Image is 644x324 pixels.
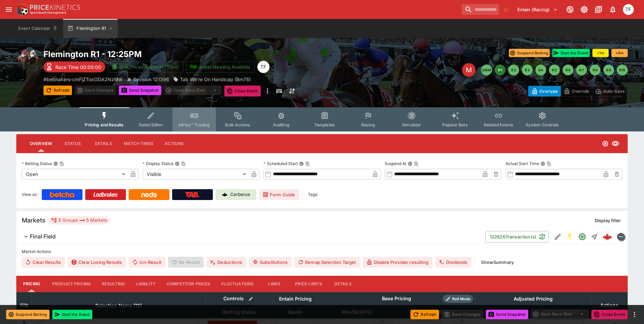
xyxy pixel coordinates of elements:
[273,292,317,305] th: Entain Pricing
[485,231,549,242] button: 122626Transaction(s)
[206,257,246,268] button: Deductions
[57,136,88,152] button: Status
[526,122,559,127] span: System Controls
[22,247,622,257] label: Market Actions
[30,5,80,10] img: PriceKinetics
[617,65,628,75] button: R10
[528,86,628,96] div: Start From
[484,122,513,127] span: Related Events
[263,161,298,166] p: Scheduled Start
[30,11,67,14] img: Sportsbook Management
[576,231,588,243] button: Open
[481,65,492,75] button: SMM
[181,161,186,166] button: Copy To Clipboard
[185,192,200,197] img: TabNZ
[59,161,64,166] button: Copy To Clipboard
[500,4,511,15] button: No Bookmarks
[55,64,101,71] p: Race Time 00:00:00
[96,276,130,292] button: Resulting
[591,310,628,319] button: Close Event
[505,161,539,166] p: Actual Start Time
[462,63,476,77] div: Edit Meeting
[462,4,499,15] input: search
[180,76,251,83] p: Tab We're On Handicap (Bm78)
[108,61,183,73] button: SRM Prices Available (Top4)
[17,292,32,318] th: Silk
[549,65,560,75] button: R5
[186,61,255,73] button: Jetbet Meeting Available
[522,65,533,75] button: R3
[175,161,180,166] button: Display StatusCopy To Clipboard
[93,192,118,197] img: Ladbrokes
[623,4,634,15] div: Tom Flynn
[22,169,128,180] div: Open
[509,49,550,57] button: Suspend Betting
[578,233,586,241] svg: Open
[408,161,412,166] button: Suspend AtCopy To Clipboard
[52,310,92,319] button: Start the Event
[22,216,45,224] h5: Markets
[539,88,558,95] p: Overtype
[22,189,39,200] label: View on :
[22,257,65,268] button: Clear Results
[224,86,261,96] button: Close Event
[592,3,605,16] button: Documentation
[16,49,38,71] img: horse_racing.png
[179,122,210,127] span: InPlay™ Trading
[161,276,216,292] button: Competitor Prices
[475,292,591,305] th: Adjusted Pricing
[617,233,625,240] img: betmakers
[547,161,551,166] button: Copy To Clipboard
[259,189,299,200] a: Form Guide
[85,122,124,127] span: Pricing and Results
[88,302,149,310] span: Selection Name (18)
[603,88,625,95] p: Auto-Save
[603,65,614,75] button: R9
[129,257,165,268] button: Un-Result
[290,276,328,292] button: Price Limits
[143,169,249,180] div: Visible
[385,161,406,166] p: Suspend At
[602,140,609,147] svg: Open
[601,230,614,244] a: 0c2dccc2-6c89-4e5a-82f7-838a41f32a6b
[53,161,58,166] button: Betting StatusCopy To Clipboard
[611,49,628,57] button: +5m
[611,140,620,148] svg: Visible
[552,231,564,243] button: Edit Detail
[563,65,573,75] button: R6
[508,65,519,75] button: R2
[531,309,589,319] div: split button
[591,292,627,318] th: Actions
[119,86,161,95] button: Send Snapshot
[263,86,272,96] button: more
[259,276,290,292] button: Links
[222,192,227,197] img: Cerberus
[402,122,421,127] span: Simulator
[328,276,358,292] button: Details
[578,3,590,16] button: Toggle light/dark mode
[118,136,159,152] button: Match Times
[572,88,589,95] p: Override
[30,233,56,240] h6: Final Field
[540,161,545,166] button: Actual Start TimeCopy To Clipboard
[535,65,546,75] button: R4
[607,3,619,16] button: Notifications
[47,276,96,292] button: Product Pricing
[205,292,273,305] th: Controls
[308,189,318,200] label: Tags:
[273,122,290,127] span: Auditing
[486,310,528,319] button: Send Snapshot
[477,257,518,268] button: ShowSummary
[603,232,612,241] img: logo-cerberus--red.svg
[552,49,590,57] button: Start the Event
[79,107,564,131] div: Event type filters
[50,192,74,197] img: Betcha
[225,122,250,127] span: Bulk Actions
[481,65,628,75] nav: pagination navigation
[588,231,601,243] button: Straight
[617,233,625,241] div: betmakers
[564,231,576,243] button: SGM Enabled
[173,76,251,83] div: Tab We're On Handicap (Bm78)
[24,136,57,152] button: Overview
